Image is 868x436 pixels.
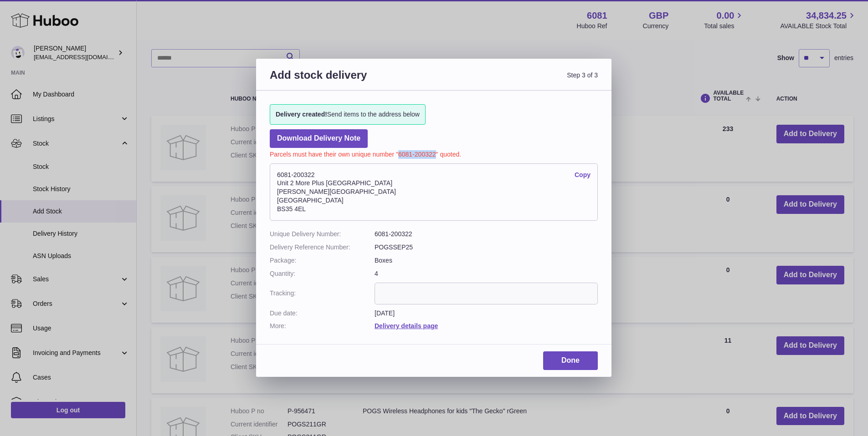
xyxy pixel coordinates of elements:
dt: Unique Delivery Number: [270,230,375,238]
dt: Tracking: [270,283,375,304]
dt: More: [270,322,375,330]
span: Send items to the address below [276,110,420,119]
strong: Delivery created! [276,111,327,118]
dt: Package: [270,256,375,265]
dd: [DATE] [375,309,598,318]
span: Step 3 of 3 [434,68,598,93]
h3: Add stock delivery [270,68,434,93]
dt: Delivery Reference Number: [270,243,375,252]
a: Copy [575,171,591,179]
dd: POGSSEP25 [375,243,598,252]
address: 6081-200322 Unit 2 More Plus [GEOGRAPHIC_DATA] [PERSON_NAME][GEOGRAPHIC_DATA] [GEOGRAPHIC_DATA] B... [270,163,598,221]
dt: Quantity: [270,269,375,278]
dt: Due date: [270,309,375,318]
dd: Boxes [375,256,598,265]
dd: 4 [375,269,598,278]
a: Done [543,351,598,370]
dd: 6081-200322 [375,230,598,238]
a: Download Delivery Note [270,129,368,148]
p: Parcels must have their own unique number "6081-200322" quoted. [270,148,598,159]
a: Delivery details page [375,322,438,330]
